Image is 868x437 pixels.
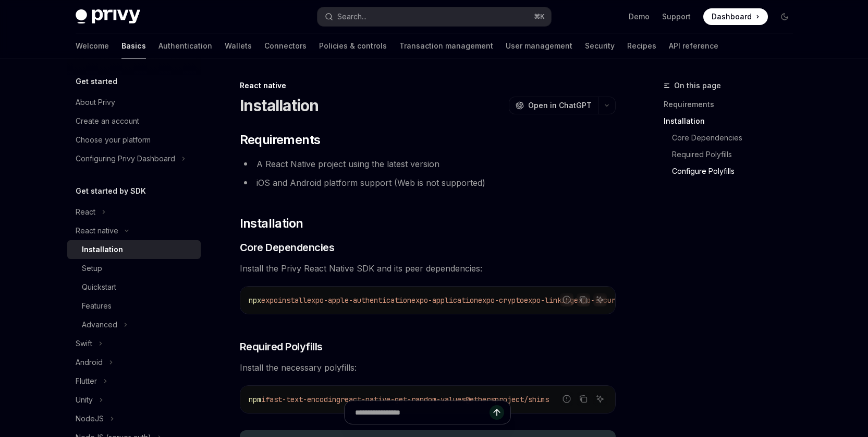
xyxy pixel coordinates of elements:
[585,33,615,58] a: Security
[240,80,616,91] div: React native
[593,392,607,406] button: Ask AI
[240,96,319,115] h1: Installation
[121,33,146,58] a: Basics
[67,259,201,278] a: Setup
[67,278,201,297] a: Quickstart
[528,100,592,111] span: Open in ChatGPT
[67,221,201,240] button: Toggle React native section
[534,13,545,21] span: ⌘ K
[82,243,123,256] div: Installation
[76,337,92,350] div: Swift
[67,131,201,149] a: Choose your platform
[67,297,201,315] a: Features
[225,33,252,58] a: Wallets
[627,33,656,58] a: Recipes
[67,315,201,334] button: Toggle Advanced section
[240,261,616,276] span: Install the Privy React Native SDK and its peer dependencies:
[664,96,801,113] a: Requirements
[337,10,366,23] div: Search...
[240,215,303,232] span: Installation
[76,185,146,197] h5: Get started by SDK
[67,240,201,259] a: Installation
[577,293,590,306] button: Copy the contents from the code block
[490,405,504,420] button: Send message
[249,395,261,404] span: npm
[82,262,102,275] div: Setup
[76,9,140,24] img: dark logo
[67,112,201,131] a: Create an account
[67,334,201,353] button: Toggle Swift section
[712,11,752,22] span: Dashboard
[82,281,116,293] div: Quickstart
[319,33,387,58] a: Policies & controls
[158,33,212,58] a: Authentication
[703,8,768,25] a: Dashboard
[664,129,801,146] a: Core Dependencies
[506,33,572,58] a: User management
[466,395,549,404] span: @ethersproject/shims
[76,225,118,237] div: React native
[76,394,93,406] div: Unity
[67,409,201,428] button: Toggle NodeJS section
[76,134,151,146] div: Choose your platform
[278,296,307,305] span: install
[67,353,201,372] button: Toggle Android section
[261,296,278,305] span: expo
[240,157,616,171] li: A React Native project using the latest version
[664,113,801,129] a: Installation
[76,33,109,58] a: Welcome
[478,296,524,305] span: expo-crypto
[560,392,573,406] button: Report incorrect code
[240,175,616,190] li: iOS and Android platform support (Web is not supported)
[76,206,95,218] div: React
[76,75,117,88] h5: Get started
[662,11,691,22] a: Support
[76,356,103,369] div: Android
[67,391,201,409] button: Toggle Unity section
[76,412,104,425] div: NodeJS
[629,11,650,22] a: Demo
[76,152,175,165] div: Configuring Privy Dashboard
[76,96,115,109] div: About Privy
[399,33,493,58] a: Transaction management
[574,296,645,305] span: expo-secure-store
[524,296,574,305] span: expo-linking
[307,296,411,305] span: expo-apple-authentication
[560,293,573,306] button: Report incorrect code
[669,33,718,58] a: API reference
[82,318,117,331] div: Advanced
[240,339,323,354] span: Required Polyfills
[593,293,607,306] button: Ask AI
[240,360,616,375] span: Install the necessary polyfills:
[674,79,721,92] span: On this page
[340,395,466,404] span: react-native-get-random-values
[664,163,801,180] a: Configure Polyfills
[249,296,261,305] span: npx
[509,97,598,114] button: Open in ChatGPT
[664,146,801,163] a: Required Polyfills
[240,240,335,255] span: Core Dependencies
[577,392,590,406] button: Copy the contents from the code block
[67,203,201,221] button: Toggle React section
[82,300,112,312] div: Features
[67,372,201,391] button: Toggle Flutter section
[261,395,265,404] span: i
[411,296,478,305] span: expo-application
[776,8,793,25] button: Toggle dark mode
[355,401,490,424] input: Ask a question...
[240,132,321,148] span: Requirements
[264,33,307,58] a: Connectors
[67,149,201,168] button: Toggle Configuring Privy Dashboard section
[67,93,201,112] a: About Privy
[265,395,340,404] span: fast-text-encoding
[76,115,139,127] div: Create an account
[317,7,551,26] button: Open search
[76,375,97,387] div: Flutter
